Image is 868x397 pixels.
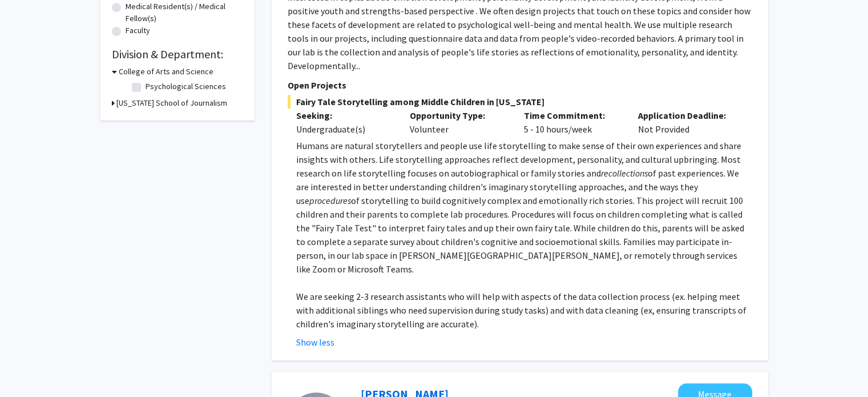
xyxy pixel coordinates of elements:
p: Humans are natural storytellers and people use life storytelling to make sense of their own exper... [296,139,752,276]
span: Fairy Tale Storytelling among Middle Children in [US_STATE] [288,95,752,109]
button: Show less [296,335,334,349]
p: We are seeking 2-3 research assistants who will help with aspects of the data collection process ... [296,290,752,331]
label: Faculty [126,25,150,37]
h3: College of Arts and Science [119,66,213,78]
p: Open Projects [288,78,752,92]
h2: Division & Department: [112,47,243,61]
div: 5 - 10 hours/week [515,109,629,136]
em: procedures [309,195,351,206]
p: Opportunity Type: [410,109,507,122]
label: Medical Resident(s) / Medical Fellow(s) [126,1,243,25]
p: Time Commitment: [524,109,621,122]
p: Application Deadline: [638,109,735,122]
label: Psychological Sciences [146,81,226,93]
em: recollections [601,167,648,179]
div: Undergraduate(s) [296,122,393,136]
div: Volunteer [401,109,515,136]
iframe: Chat [9,346,49,388]
div: Not Provided [629,109,744,136]
h3: [US_STATE] School of Journalism [116,97,227,109]
p: Seeking: [296,109,393,122]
